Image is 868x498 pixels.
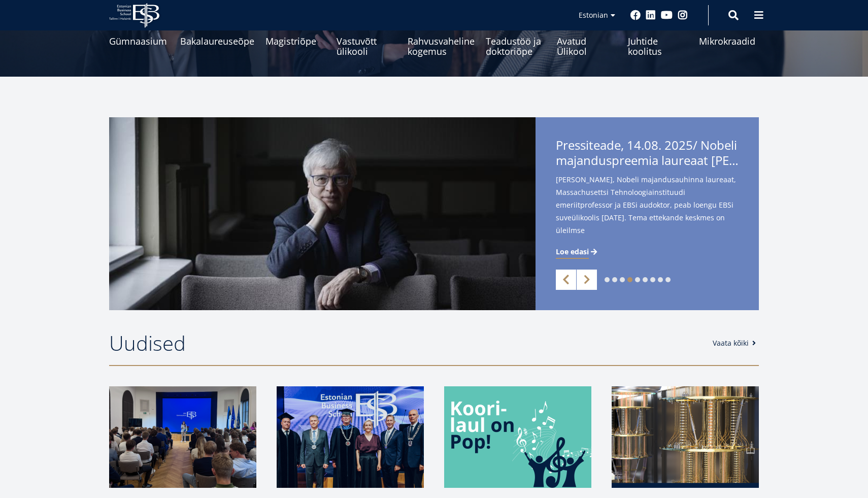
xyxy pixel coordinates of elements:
[109,16,169,56] a: Gümnaasium
[620,277,625,282] a: 3
[109,330,703,356] h2: Uudised
[556,247,599,257] a: Loe edasi
[699,16,759,56] a: Mikrokraadid
[612,386,759,488] img: a
[635,277,640,282] a: 5
[556,153,739,168] span: majanduspreemia laureaat [PERSON_NAME] esineb EBSi suveülikoolis
[408,16,475,56] a: Rahvusvaheline kogemus
[612,277,617,282] a: 2
[486,36,546,56] span: Teadustöö ja doktoriõpe
[180,16,254,56] a: Bakalaureuseõpe
[109,117,536,310] img: a
[265,16,325,56] a: Magistriõpe
[643,277,648,282] a: 6
[577,270,597,290] a: Next
[650,277,655,282] a: 7
[556,173,739,253] span: [PERSON_NAME], Nobeli majandusauhinna laureaat, Massachusettsi Tehnoloogiainstituudi emeriitprofe...
[628,36,688,56] span: Juhtide koolitus
[556,247,589,257] span: Loe edasi
[408,36,475,56] span: Rahvusvaheline kogemus
[557,36,617,56] span: Avatud Ülikool
[337,16,396,56] a: Vastuvõtt ülikooli
[265,36,325,46] span: Magistriõpe
[658,277,663,282] a: 8
[180,36,254,46] span: Bakalaureuseõpe
[277,386,424,488] img: a
[678,10,688,20] a: Instagram
[605,277,610,282] a: 1
[630,10,641,20] a: Facebook
[556,270,576,290] a: Previous
[109,386,256,488] img: a
[661,10,673,20] a: Youtube
[646,10,656,20] a: Linkedin
[713,338,759,348] a: Vaata kõiki
[628,16,688,56] a: Juhtide koolitus
[486,16,546,56] a: Teadustöö ja doktoriõpe
[699,36,759,46] span: Mikrokraadid
[556,138,739,171] span: Pressiteade, 14.08. 2025/ Nobeli
[627,277,632,282] a: 4
[337,36,396,56] span: Vastuvõtt ülikooli
[109,36,169,46] span: Gümnaasium
[444,386,591,488] img: a
[557,16,617,56] a: Avatud Ülikool
[665,277,671,282] a: 9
